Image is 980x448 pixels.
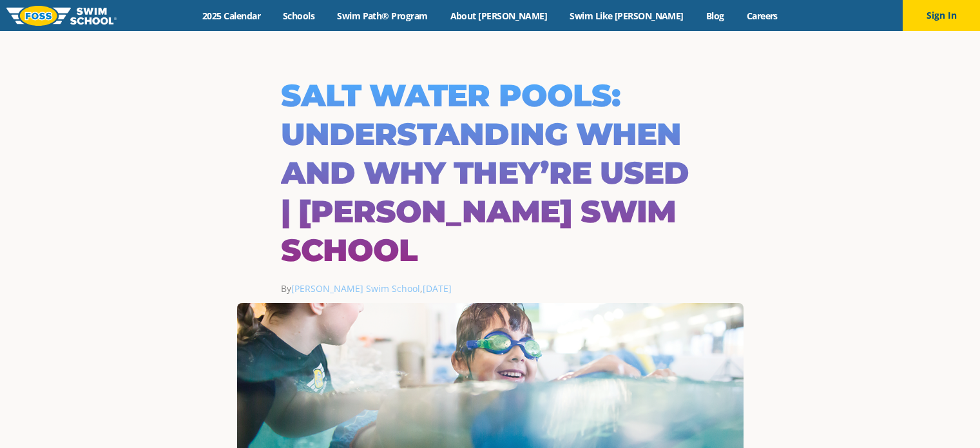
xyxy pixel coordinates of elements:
[291,282,420,295] a: [PERSON_NAME] Swim School
[439,10,559,22] a: About [PERSON_NAME]
[735,10,789,22] a: Careers
[272,10,326,22] a: Schools
[281,76,700,269] h1: Salt Water Pools: Understanding When and Why They’re Used | [PERSON_NAME] Swim School
[281,282,420,295] span: By
[326,10,439,22] a: Swim Path® Program
[6,6,117,26] img: FOSS Swim School Logo
[420,282,452,295] span: ,
[423,282,452,295] a: [DATE]
[191,10,272,22] a: 2025 Calendar
[695,10,735,22] a: Blog
[559,10,695,22] a: Swim Like [PERSON_NAME]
